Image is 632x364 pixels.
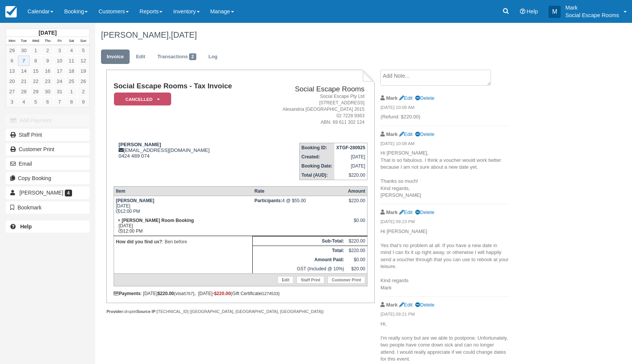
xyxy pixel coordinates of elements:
[54,86,66,97] a: 31
[42,45,53,56] a: 2
[19,190,63,196] span: [PERSON_NAME]
[137,309,157,314] strong: Source IP:
[399,95,412,101] a: Edit
[18,97,30,107] a: 4
[42,97,53,107] a: 6
[415,95,434,101] a: Delete
[549,6,561,18] div: M
[30,76,42,86] a: 22
[327,276,365,284] a: Customer Print
[6,187,90,199] a: [PERSON_NAME] 4
[6,66,18,76] a: 13
[30,45,42,56] a: 1
[77,56,89,66] a: 12
[415,131,434,137] a: Delete
[42,76,53,86] a: 23
[18,66,30,76] a: 14
[30,86,42,97] a: 29
[77,86,89,97] a: 2
[415,302,434,308] a: Delete
[527,8,538,14] span: Help
[54,56,66,66] a: 10
[38,30,56,36] strong: [DATE]
[77,66,89,76] a: 19
[77,97,89,107] a: 9
[348,218,365,229] div: $0.00
[66,45,77,56] a: 4
[114,92,168,106] a: Cancelled
[42,86,53,97] a: 30
[30,56,42,66] a: 8
[152,49,202,64] a: Transactions2
[297,276,324,284] a: Staff Print
[380,228,509,292] p: Hi [PERSON_NAME] Yes that’s no problem at all. If you have a new date in mind I can fix it up rig...
[336,145,365,150] strong: XTGF-280925
[184,291,193,296] small: 5767
[6,45,18,56] a: 29
[66,86,77,97] a: 1
[114,186,252,196] th: Item
[54,76,66,86] a: 24
[299,161,334,171] th: Booking Date:
[66,66,77,76] a: 18
[116,238,250,246] p: : Ben before
[30,66,42,76] a: 15
[6,56,18,66] a: 6
[334,171,367,180] td: $220.00
[415,209,434,215] a: Delete
[114,142,259,159] div: [EMAIL_ADDRESS][DOMAIN_NAME] 0424 489 074
[106,309,374,315] div: droplet [TECHNICAL_ID] ([GEOGRAPHIC_DATA], [GEOGRAPHIC_DATA], [GEOGRAPHIC_DATA])
[6,158,90,170] button: Email
[114,196,252,216] td: [DATE] 12:00 PM
[5,6,17,18] img: checkfront-main-nav-mini-logo.png
[66,97,77,107] a: 8
[6,114,90,126] button: Add Payment
[42,66,53,76] a: 16
[18,37,30,45] th: Tue
[114,82,259,90] h1: Social Escape Rooms - Tax Invoice
[65,190,72,196] span: 4
[114,216,252,236] td: [DATE] 12:00 PM
[346,264,367,274] td: $20.00
[299,171,334,180] th: Total (AUD):
[386,131,398,137] strong: Mark
[54,45,66,56] a: 3
[261,291,278,296] small: G274533
[380,113,509,121] p: (Refund: $220.00)
[255,198,282,203] strong: Participants
[346,186,367,196] th: Amount
[380,150,509,199] p: Hi [PERSON_NAME], That is so fabulous. I think a voucher would work better because I am not sure ...
[66,76,77,86] a: 25
[77,37,89,45] th: Sun
[6,37,18,45] th: Mon
[213,291,231,296] span: -$220.00
[114,93,171,106] em: Cancelled
[116,239,162,244] strong: How did you find us?
[6,97,18,107] a: 3
[399,209,412,215] a: Edit
[334,152,367,161] td: [DATE]
[18,86,30,97] a: 28
[114,291,141,296] strong: Payments
[253,236,346,246] th: Sub-Total:
[66,56,77,66] a: 11
[380,140,509,149] em: [DATE] 10:08 AM
[386,95,398,101] strong: Mark
[106,309,124,314] strong: Provider:
[18,45,30,56] a: 30
[399,302,412,308] a: Edit
[386,209,398,215] strong: Mark
[20,224,32,230] b: Help
[66,37,77,45] th: Sat
[253,246,346,255] th: Total:
[262,85,364,93] h2: Social Escape Rooms
[6,86,18,97] a: 27
[380,311,509,319] em: [DATE] 09:21 PM
[346,255,367,264] td: $0.00
[157,291,174,296] strong: $220.00
[189,53,196,60] span: 2
[114,291,367,296] div: : [DATE] (visa ), [DATE] (Gift Certificate )
[122,218,194,223] strong: [PERSON_NAME] Room Booking
[6,220,90,233] a: Help
[565,4,619,11] p: Mark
